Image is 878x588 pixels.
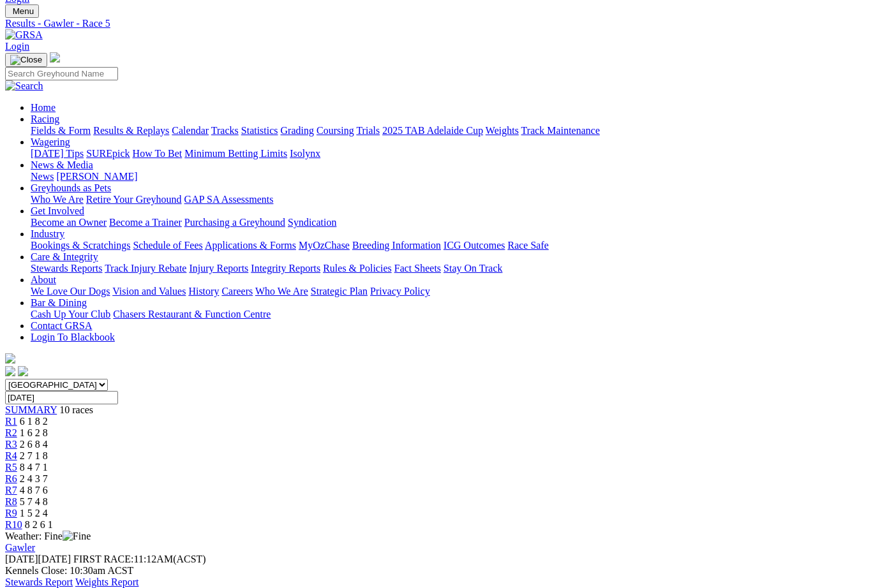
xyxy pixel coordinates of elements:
a: Home [31,102,56,113]
input: Select date [5,391,118,404]
a: Bar & Dining [31,297,87,308]
a: Racing [31,114,59,124]
a: GAP SA Assessments [184,194,274,205]
a: Fields & Form [31,125,91,136]
div: Greyhounds as Pets [31,194,873,205]
a: About [31,274,56,285]
span: 2 6 8 4 [20,439,48,450]
a: Injury Reports [189,263,248,274]
span: FIRST RACE: [73,554,133,564]
a: Applications & Forms [205,240,296,251]
a: Login [5,41,29,52]
a: Purchasing a Greyhound [184,217,285,228]
a: Stewards Reports [31,263,102,274]
span: Weather: Fine [5,531,91,541]
a: Fact Sheets [394,263,441,274]
span: 10 races [59,404,93,415]
span: SUMMARY [5,404,57,415]
span: [DATE] [5,554,71,564]
div: Care & Integrity [31,263,873,274]
a: Weights Report [75,577,139,587]
a: We Love Our Dogs [31,286,110,297]
a: MyOzChase [299,240,350,251]
a: Become an Owner [31,217,107,228]
a: R7 [5,485,17,496]
a: SUREpick [86,148,130,159]
a: Wagering [31,136,70,147]
a: Tracks [211,125,239,136]
a: Integrity Reports [251,263,320,274]
a: Isolynx [290,148,320,159]
a: Trials [356,125,380,136]
a: Retire Your Greyhound [86,194,182,205]
a: Industry [31,228,64,239]
span: 5 7 4 8 [20,496,48,507]
a: Care & Integrity [31,251,98,262]
img: Fine [63,531,91,542]
a: Rules & Policies [323,263,392,274]
span: 2 7 1 8 [20,450,48,461]
a: [DATE] Tips [31,148,84,159]
a: Track Maintenance [521,125,600,136]
a: Results - Gawler - Race 5 [5,18,873,29]
a: News [31,171,54,182]
img: twitter.svg [18,366,28,376]
a: Vision and Values [112,286,186,297]
span: [DATE] [5,554,38,564]
a: R5 [5,462,17,473]
a: Calendar [172,125,209,136]
a: Cash Up Your Club [31,309,110,320]
img: Search [5,80,43,92]
a: Coursing [316,125,354,136]
a: ICG Outcomes [443,240,505,251]
a: R8 [5,496,17,507]
a: R10 [5,519,22,530]
a: History [188,286,219,297]
div: Bar & Dining [31,309,873,320]
button: Toggle navigation [5,53,47,67]
div: Kennels Close: 10:30am ACST [5,565,873,577]
a: News & Media [31,159,93,170]
div: Wagering [31,148,873,159]
a: Stewards Report [5,577,73,587]
a: Weights [486,125,519,136]
button: Toggle navigation [5,4,39,18]
span: 8 4 7 1 [20,462,48,473]
a: Who We Are [31,194,84,205]
img: GRSA [5,29,43,41]
a: Who We Are [255,286,308,297]
a: R3 [5,439,17,450]
span: 4 8 7 6 [20,485,48,496]
a: Track Injury Rebate [105,263,186,274]
a: Login To Blackbook [31,332,115,342]
div: Industry [31,240,873,251]
span: R1 [5,416,17,427]
span: 1 6 2 8 [20,427,48,438]
span: Menu [13,6,34,16]
img: logo-grsa-white.png [5,353,15,364]
a: R4 [5,450,17,461]
a: R2 [5,427,17,438]
img: logo-grsa-white.png [50,52,60,62]
img: facebook.svg [5,366,15,376]
a: Bookings & Scratchings [31,240,130,251]
a: R9 [5,508,17,518]
a: Results & Replays [93,125,169,136]
a: Stay On Track [443,263,502,274]
div: News & Media [31,171,873,182]
a: Schedule of Fees [133,240,202,251]
div: Racing [31,125,873,136]
a: Become a Trainer [109,217,182,228]
a: Syndication [288,217,336,228]
a: Statistics [241,125,278,136]
span: 2 4 3 7 [20,473,48,484]
a: Strategic Plan [311,286,368,297]
span: 1 5 2 4 [20,508,48,518]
